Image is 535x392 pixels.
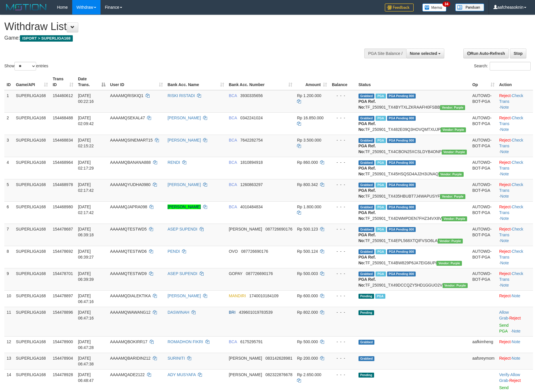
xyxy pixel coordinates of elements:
[110,293,151,298] span: AAAAMQDIALEKTIKA
[376,272,386,276] span: Marked by aafmaleo
[78,116,94,126] span: [DATE] 02:09:42
[499,138,523,148] a: Check Trans
[497,157,533,179] td: · ·
[500,105,509,109] a: Note
[4,90,14,113] td: 1
[443,1,450,7] span: 34
[297,372,321,377] span: Rp 2.650.000
[499,310,509,320] span: ·
[358,94,375,99] span: Grabbed
[110,182,151,187] span: AAAAMQYUDHA0980
[78,205,94,215] span: [DATE] 02:17:42
[385,3,414,12] img: Feedback.jpg
[229,293,246,298] span: MANDIRI
[358,144,376,154] b: PGA Ref. No:
[332,309,354,315] div: - - -
[108,74,165,90] th: User ID: activate to sort column ascending
[297,271,318,276] span: Rp 500.003
[470,336,497,353] td: aafkimheng
[470,201,497,224] td: AUTOWD-BOT-PGA
[110,249,147,254] span: AAAAMQTESTWD6
[4,35,351,41] h4: Game:
[500,127,509,132] a: Note
[110,310,151,315] span: AAAAMQWAWANG12
[14,112,50,135] td: SUPERLIGA168
[53,310,73,315] span: 154478896
[358,272,375,276] span: Grabbed
[358,99,376,109] b: PGA Ref. No:
[376,94,386,99] span: Marked by aafnonsreyleab
[332,93,354,99] div: - - -
[168,205,201,209] a: [PERSON_NAME]
[4,224,14,246] td: 7
[50,74,76,90] th: Trans ID: activate to sort column ascending
[168,138,201,142] a: [PERSON_NAME]
[76,74,108,90] th: Date Trans.: activate to sort column descending
[510,49,526,58] a: Stop
[14,307,50,336] td: SUPERLIGA168
[78,271,94,282] span: [DATE] 06:39:39
[376,227,386,232] span: Marked by aafmaleo
[499,356,511,361] a: Reject
[356,74,470,90] th: Status
[168,160,180,165] a: RENDI
[499,249,523,259] a: Check Trans
[332,137,354,143] div: - - -
[295,74,329,90] th: Amount: activate to sort column ascending
[297,138,321,142] span: Rp 3.500.000
[297,339,318,344] span: Rp 500.000
[110,138,153,142] span: AAAAMQSINEMART15
[240,182,263,187] span: Copy 1260863297 to clipboard
[387,116,416,121] span: PGA Pending
[358,356,375,361] span: Grabbed
[246,271,273,276] span: Copy 087726690176 to clipboard
[509,316,521,320] a: Reject
[53,116,73,120] span: 154468488
[358,188,376,198] b: PGA Ref. No:
[500,283,509,287] a: Note
[436,261,462,266] span: Vendor URL: https://trx4.1velocity.biz
[376,116,386,121] span: Marked by aafnonsreyleab
[497,112,533,135] td: · ·
[438,239,463,244] span: Vendor URL: https://trx4.1velocity.biz
[332,159,354,165] div: - - -
[297,116,324,120] span: Rp 16.850.000
[470,135,497,157] td: AUTOWD-BOT-PGA
[358,249,375,254] span: Grabbed
[168,372,196,377] a: ADY MUSYAFA
[14,157,50,179] td: SUPERLIGA168
[358,373,374,378] span: Pending
[499,160,523,170] a: Check Trans
[332,248,354,254] div: - - -
[358,183,375,187] span: Grabbed
[499,372,520,383] a: Allow Grab
[470,90,497,113] td: AUTOWD-BOT-PGA
[229,339,237,344] span: BCA
[53,182,73,187] span: 154468978
[168,227,197,231] a: ASEP SUPENDI
[168,339,203,344] a: ROMADHON FIKRI
[500,194,509,198] a: Note
[500,172,509,176] a: Note
[440,194,465,199] span: Vendor URL: https://trx4.1velocity.biz
[240,339,263,344] span: Copy 6175295791 to clipboard
[499,205,523,215] a: Check Trans
[463,49,509,58] a: Run Auto-Refresh
[229,310,235,315] span: BRI
[387,183,416,187] span: PGA Pending
[512,329,521,333] a: Note
[78,310,94,320] span: [DATE] 06:47:16
[297,356,318,361] span: Rp 200.000
[78,249,94,259] span: [DATE] 06:39:27
[332,204,354,210] div: - - -
[229,138,237,142] span: BCA
[499,138,511,142] a: Reject
[4,74,14,90] th: ID
[406,49,445,58] button: None selected
[249,293,278,298] span: Copy 1740010184109 to clipboard
[499,227,511,231] a: Reject
[499,293,511,298] a: Reject
[110,227,147,231] span: AAAAMQTESTWD5
[497,290,533,307] td: ·
[443,283,468,288] span: Vendor URL: https://trx4.1velocity.biz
